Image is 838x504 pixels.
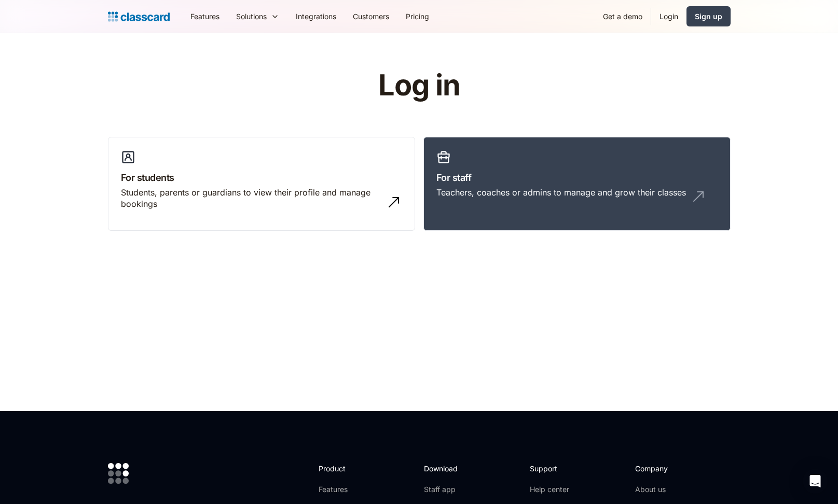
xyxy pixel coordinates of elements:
div: Open Intercom Messenger [803,469,828,494]
h2: Company [635,463,704,474]
a: For studentsStudents, parents or guardians to view their profile and manage bookings [108,137,415,231]
h3: For students [121,171,402,185]
a: About us [635,484,704,495]
h2: Download [424,463,466,474]
a: home [108,9,170,24]
a: Features [319,484,374,495]
div: Students, parents or guardians to view their profile and manage bookings [121,187,381,210]
div: Solutions [228,5,287,28]
div: Sign up [695,11,722,22]
a: Features [182,5,228,28]
div: Solutions [236,11,267,22]
a: Integrations [287,5,345,28]
h2: Support [530,463,572,474]
h3: For staff [436,171,718,185]
a: Login [651,5,686,28]
a: Customers [345,5,397,28]
h2: Product [319,463,374,474]
a: For staffTeachers, coaches or admins to manage and grow their classes [423,137,731,231]
a: Get a demo [595,5,651,28]
a: Sign up [686,6,731,26]
a: Pricing [397,5,437,28]
div: Teachers, coaches or admins to manage and grow their classes [436,187,686,198]
h1: Log in [254,69,584,102]
a: Help center [530,484,572,495]
a: Staff app [424,484,466,495]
